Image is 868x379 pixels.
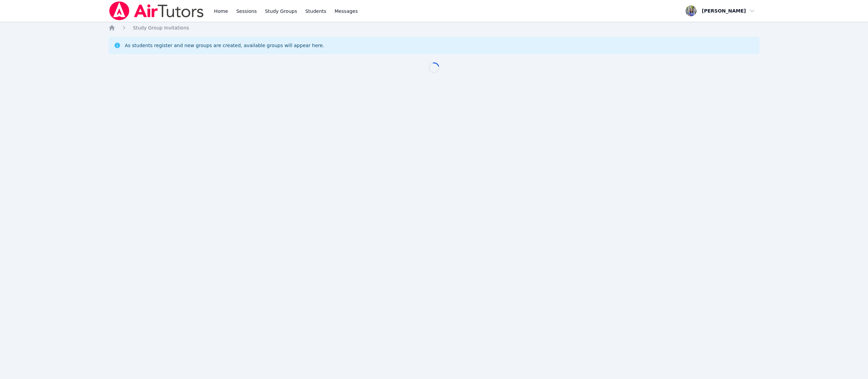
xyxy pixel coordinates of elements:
[133,25,189,31] span: Study Group Invitations
[108,1,204,20] img: Air Tutors
[125,42,324,49] div: As students register and new groups are created, available groups will appear here.
[133,24,189,31] a: Study Group Invitations
[108,24,759,31] nav: Breadcrumb
[335,8,358,15] span: Messages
